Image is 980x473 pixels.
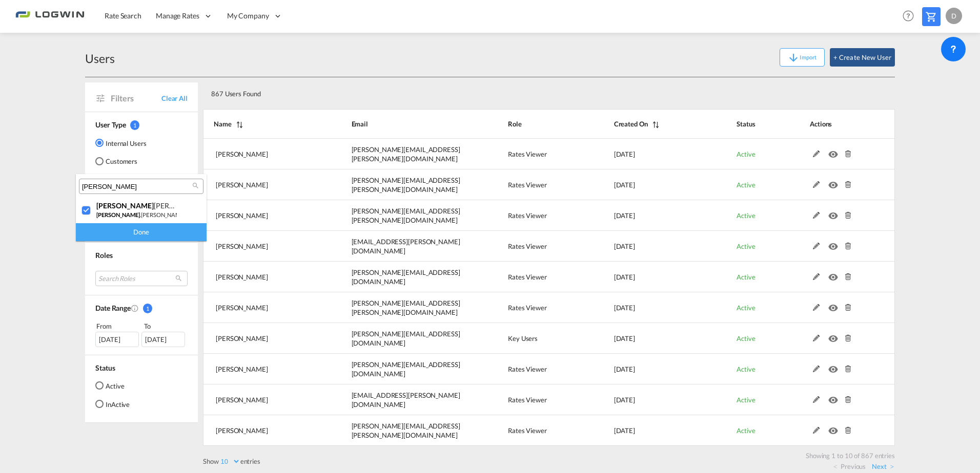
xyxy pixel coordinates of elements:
span: [PERSON_NAME] [96,201,154,210]
input: Search Users [82,182,192,191]
div: <span class="highlightedText">itzel</span> Machuca [96,201,177,210]
div: Done [76,223,207,241]
md-icon: icon-magnify [192,182,199,189]
span: [PERSON_NAME] [96,211,140,218]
